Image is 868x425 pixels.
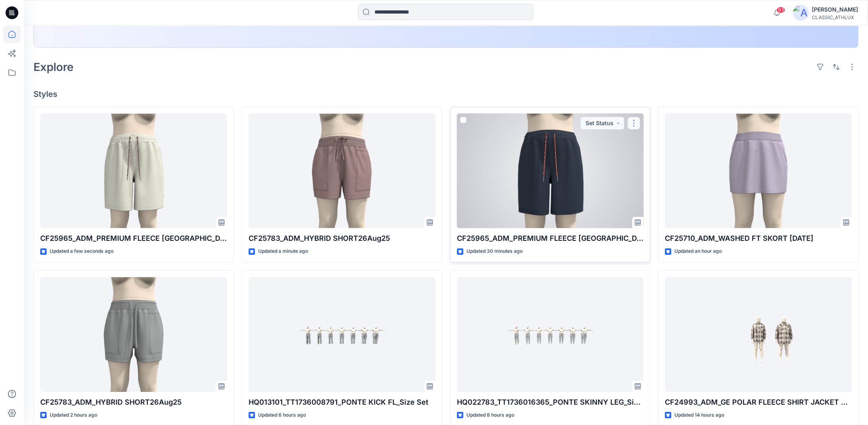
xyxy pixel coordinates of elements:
div: CLASSIC_ATHLUX [812,14,858,20]
p: CF25710_ADM_WASHED FT SKORT [DATE] [665,233,852,244]
p: Updated 6 hours ago [258,411,306,419]
p: CF25783_ADM_HYBRID SHORT26Aug25 [40,397,227,408]
span: 93 [776,7,785,13]
a: CF25783_ADM_HYBRID SHORT26Aug25 [249,114,435,228]
a: CF24993_ADM_GE POLAR FLEECE SHIRT JACKET QUILTED LINING-26Aug25 [665,277,852,392]
p: Updated a few seconds ago [50,247,114,256]
h2: Explore [33,61,74,73]
img: avatar [793,5,809,21]
p: Updated an hour ago [674,247,722,256]
a: CF25965_ADM_PREMIUM FLEECE BERMUDA 25AUG25 (1) [40,114,227,228]
a: CF25783_ADM_HYBRID SHORT26Aug25 [40,277,227,392]
p: Updated 30 minutes ago [466,247,523,256]
p: HQ013101_TT1736008791_PONTE KICK FL_Size Set [249,397,435,408]
p: CF25783_ADM_HYBRID SHORT26Aug25 [249,233,435,244]
a: CF25710_ADM_WASHED FT SKORT 26Aug25 [665,114,852,228]
a: CF25965_ADM_PREMIUM FLEECE BERMUDA 25AUG25 (1) [457,114,644,228]
p: CF25965_ADM_PREMIUM FLEECE [GEOGRAPHIC_DATA] [DATE] (1) [457,233,644,244]
p: Updated 2 hours ago [50,411,97,419]
p: CF24993_ADM_GE POLAR FLEECE SHIRT JACKET QUILTED LINING-26Aug25 [665,397,852,408]
div: [PERSON_NAME] [812,5,858,14]
p: CF25965_ADM_PREMIUM FLEECE [GEOGRAPHIC_DATA] [DATE] (1) [40,233,227,244]
p: Updated 8 hours ago [466,411,514,419]
p: HQ022783_TT1736016365_PONTE SKINNY LEG_Size set [457,397,644,408]
p: Updated 14 hours ago [674,411,724,419]
a: HQ022783_TT1736016365_PONTE SKINNY LEG_Size set [457,277,644,392]
h4: Styles [33,89,858,99]
a: HQ013101_TT1736008791_PONTE KICK FL_Size Set [249,277,435,392]
p: Updated a minute ago [258,247,308,256]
